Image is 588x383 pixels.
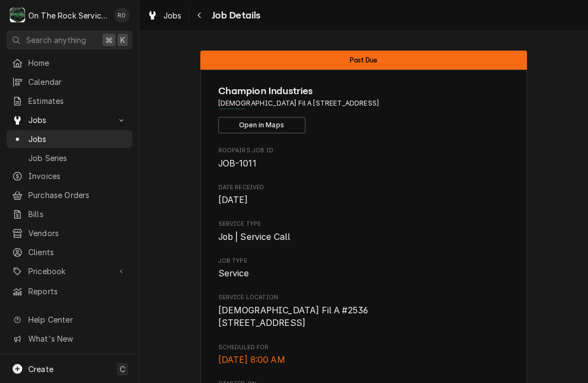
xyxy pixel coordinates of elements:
a: Bills [7,205,132,223]
a: Reports [7,282,132,300]
div: On The Rock Services's Avatar [10,8,25,23]
div: Client Information [218,84,510,133]
div: Rich Ortega's Avatar [114,8,130,23]
span: Search anything [26,34,86,46]
div: Roopairs Job ID [218,146,510,170]
span: Create [28,365,53,374]
span: Clients [28,246,127,258]
div: Status [200,51,527,70]
span: Scheduled For [218,354,510,367]
span: Job Details [209,8,261,23]
span: Vendors [28,227,127,239]
a: Job Series [7,149,132,167]
span: Jobs [163,10,182,21]
a: Home [7,54,132,72]
span: Service Location [218,304,510,330]
span: Address [218,98,510,108]
a: Calendar [7,73,132,91]
span: Help Center [28,314,126,325]
a: Go to What's New [7,330,132,348]
span: Roopairs Job ID [218,146,510,155]
span: Jobs [28,133,127,145]
a: Clients [7,243,132,261]
button: Open in Maps [218,117,305,133]
span: [DEMOGRAPHIC_DATA] Fil A #2536 [STREET_ADDRESS] [218,305,369,329]
span: K [120,34,125,46]
span: Roopairs Job ID [218,157,510,170]
span: Calendar [28,76,127,88]
div: Job Type [218,257,510,280]
span: Job Series [28,152,127,164]
span: Name [218,84,510,98]
span: Job Type [218,257,510,265]
div: Date Received [218,183,510,207]
span: What's New [28,333,126,344]
div: Service Location [218,293,510,330]
span: JOB-1011 [218,158,256,169]
span: Home [28,57,127,69]
a: Purchase Orders [7,186,132,204]
div: Service Type [218,220,510,243]
span: [DATE] [218,195,248,205]
span: Date Received [218,194,510,207]
a: Vendors [7,224,132,242]
a: Invoices [7,167,132,185]
span: Job | Service Call [218,232,291,242]
span: Service Type [218,231,510,244]
span: Pricebook [28,265,111,277]
span: Scheduled For [218,343,510,352]
div: Scheduled For [218,343,510,367]
span: Reports [28,286,127,297]
span: Jobs [28,114,111,126]
div: O [10,8,25,23]
span: Job Type [218,267,510,280]
span: [DATE] 8:00 AM [218,355,285,365]
span: Invoices [28,170,127,182]
span: Bills [28,208,127,220]
a: Jobs [7,130,132,148]
a: Go to Pricebook [7,262,132,280]
span: Past Due [350,57,377,64]
div: RO [114,8,130,23]
a: Jobs [143,7,186,24]
a: Go to Help Center [7,311,132,329]
div: On The Rock Services [28,10,108,21]
a: Go to Jobs [7,111,132,129]
span: C [120,363,125,375]
a: Estimates [7,92,132,110]
button: Navigate back [191,7,209,24]
span: Estimates [28,95,127,107]
button: Search anything⌘K [7,30,132,50]
span: Service [218,268,249,279]
span: Date Received [218,183,510,192]
span: Service Location [218,293,510,302]
span: Service Type [218,220,510,228]
span: ⌘ [105,34,113,46]
span: Purchase Orders [28,189,127,201]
